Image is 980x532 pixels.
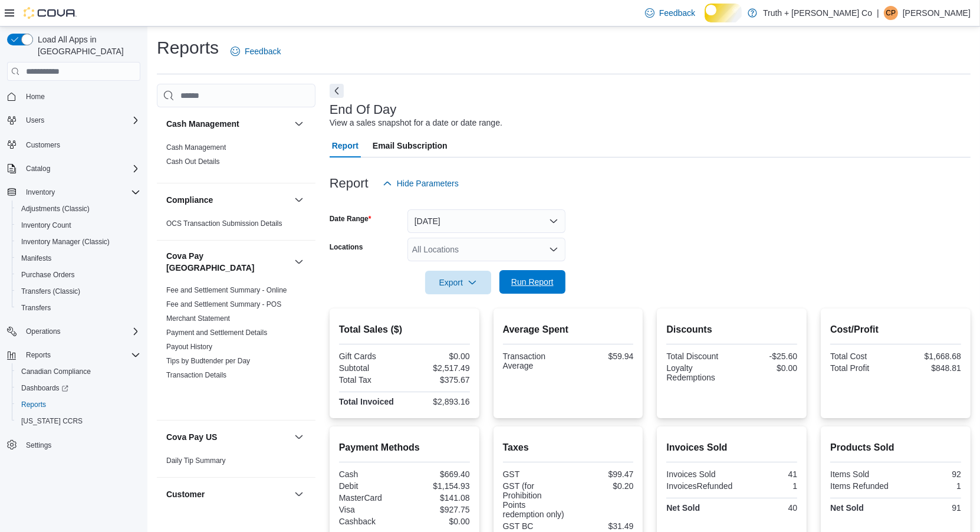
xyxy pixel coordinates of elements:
a: Feedback [226,40,285,63]
div: GST (for Prohibition Points redemption only) [503,481,566,519]
span: Reports [21,348,140,362]
span: Email Subscription [373,134,448,157]
span: Payment and Settlement Details [166,328,267,337]
button: [US_STATE] CCRS [12,413,145,429]
div: Total Cost [830,352,893,361]
a: Canadian Compliance [17,364,96,379]
a: Transfers [17,301,55,315]
span: Adjustments (Classic) [21,204,90,214]
p: Truth + [PERSON_NAME] Co [763,6,872,20]
a: Transfers (Classic) [17,284,85,298]
div: InvoicesRefunded [666,481,732,491]
span: Feedback [245,45,281,57]
button: Transfers (Classic) [12,283,145,300]
span: Users [26,116,44,125]
span: Inventory Manager (Classic) [17,235,140,249]
a: Fee and Settlement Summary - Online [166,286,287,294]
a: Reports [17,398,51,412]
a: Purchase Orders [17,268,80,282]
h3: Compliance [166,194,213,206]
a: Daily Tip Summary [166,457,226,465]
button: Cash Management [292,117,306,131]
span: [US_STATE] CCRS [21,416,83,426]
button: Operations [2,323,145,340]
span: Fee and Settlement Summary - Online [166,285,287,295]
a: Customers [21,138,65,152]
div: $0.00 [407,352,470,361]
button: Customers [2,136,145,153]
span: Dark Mode [705,22,705,23]
span: Settings [26,441,51,450]
span: Manifests [17,251,140,265]
h2: Payment Methods [339,441,470,455]
span: CP [886,6,896,20]
a: Home [21,90,50,104]
div: Items Refunded [830,481,893,491]
div: MasterCard [339,493,402,503]
button: Users [21,113,49,127]
button: Operations [21,324,65,339]
span: Canadian Compliance [21,367,91,376]
span: Settings [21,438,140,452]
div: $59.94 [570,352,633,361]
span: Fee and Settlement Summary - POS [166,300,281,309]
div: $0.00 [734,363,797,373]
div: View a sales snapshot for a date or date range. [330,117,502,129]
div: 1 [737,481,797,491]
div: Items Sold [830,469,893,479]
div: Cashback [339,517,402,526]
div: GST [503,469,566,479]
a: [US_STATE] CCRS [17,414,87,428]
button: Compliance [166,194,290,206]
button: Cova Pay [GEOGRAPHIC_DATA] [166,250,290,274]
span: Transfers (Classic) [21,287,80,296]
div: Cova Pay US [157,454,315,477]
button: Export [425,271,491,294]
span: Washington CCRS [17,414,140,428]
div: Gift Cards [339,352,402,361]
div: Total Profit [830,363,893,373]
a: Fee and Settlement Summary - POS [166,300,281,308]
div: $1,668.68 [898,352,961,361]
button: Users [2,112,145,129]
h1: Reports [157,36,219,60]
button: Reports [2,347,145,363]
span: Purchase Orders [21,270,75,280]
span: OCS Transaction Submission Details [166,219,282,228]
h2: Total Sales ($) [339,323,470,337]
div: $848.81 [898,363,961,373]
button: Cova Pay [GEOGRAPHIC_DATA] [292,255,306,269]
span: Operations [26,327,61,336]
a: Transaction Details [166,371,226,379]
h3: Cash Management [166,118,239,130]
div: Loyalty Redemptions [666,363,729,382]
span: Cash Management [166,143,226,152]
span: Transfers [21,303,51,313]
div: Total Discount [666,352,729,361]
button: [DATE] [407,209,565,233]
h2: Invoices Sold [666,441,797,455]
div: $669.40 [407,469,470,479]
button: Canadian Compliance [12,363,145,380]
a: OCS Transaction Submission Details [166,219,282,228]
h3: Cova Pay US [166,431,217,443]
button: Manifests [12,250,145,267]
p: | [877,6,879,20]
button: Reports [12,396,145,413]
nav: Complex example [7,83,140,484]
a: Payment and Settlement Details [166,329,267,337]
span: Run Report [511,276,554,288]
div: Subtotal [339,363,402,373]
a: Cash Management [166,143,226,152]
a: Inventory Count [17,218,76,232]
div: $375.67 [407,375,470,385]
span: Load All Apps in [GEOGRAPHIC_DATA] [33,34,140,57]
div: Total Tax [339,375,402,385]
span: Report [332,134,359,157]
span: Reports [21,400,46,409]
span: Customers [26,140,60,150]
span: Transaction Details [166,370,226,380]
span: Reports [26,350,51,360]
div: -$25.60 [734,352,797,361]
